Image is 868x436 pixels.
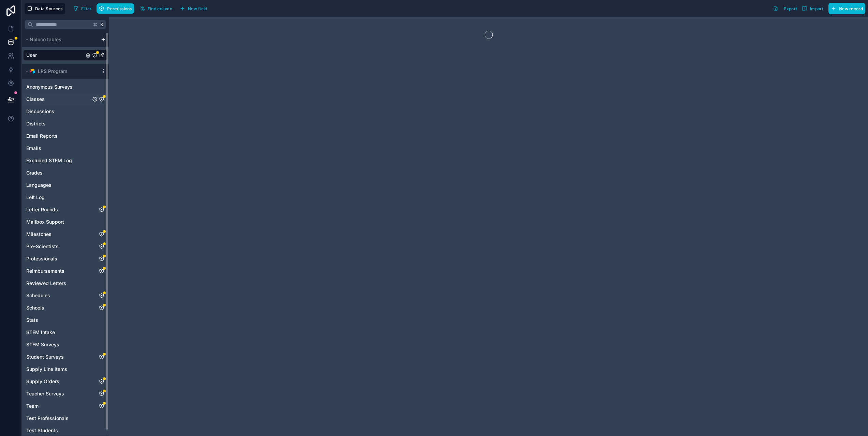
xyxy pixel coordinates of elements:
span: K [100,22,104,27]
a: Permissions [97,3,137,14]
span: Permissions [107,6,132,11]
span: Import [810,6,823,11]
button: Export [770,3,799,14]
span: Export [784,6,797,11]
button: Import [799,3,826,14]
a: New record [826,3,865,14]
span: Find column [148,6,172,11]
button: New record [828,3,865,14]
span: New field [188,6,207,11]
span: Data Sources [35,6,63,11]
button: Data Sources [25,3,65,14]
span: Filter [81,6,92,11]
button: New field [177,3,210,14]
button: Find column [137,3,175,14]
span: New record [839,6,863,11]
button: Permissions [97,3,134,14]
button: Filter [71,3,94,14]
